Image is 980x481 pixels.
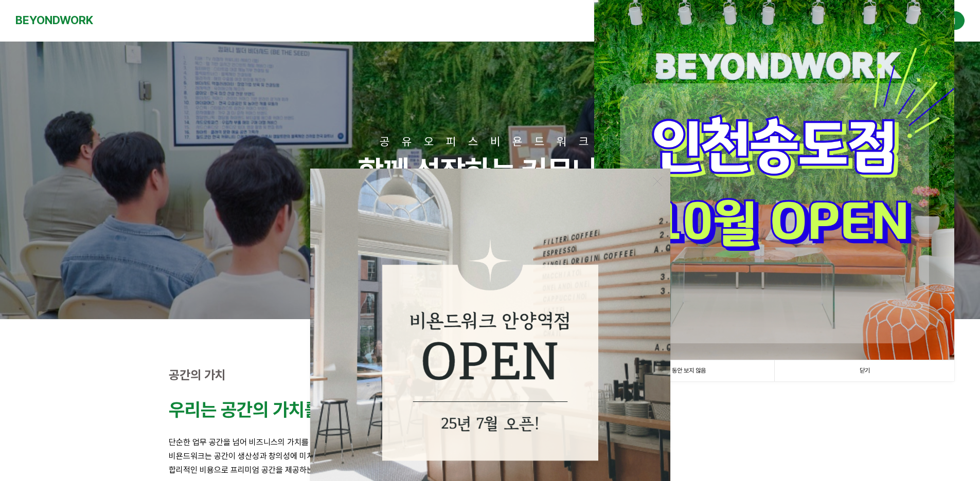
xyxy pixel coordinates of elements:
[169,435,812,449] p: 단순한 업무 공간을 넘어 비즈니스의 가치를 높이는 영감의 공간을 만듭니다.
[169,399,393,421] strong: 우리는 공간의 가치를 높입니다.
[169,367,226,382] strong: 공간의 가치
[15,11,93,30] a: BEYONDWORK
[169,463,812,477] p: 합리적인 비용으로 프리미엄 공간을 제공하는 것이 비욘드워크의 철학입니다.
[774,360,954,381] a: 닫기
[594,360,774,381] a: 1일 동안 보지 않음
[169,449,812,463] p: 비욘드워크는 공간이 생산성과 창의성에 미치는 영향을 잘 알고 있습니다.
